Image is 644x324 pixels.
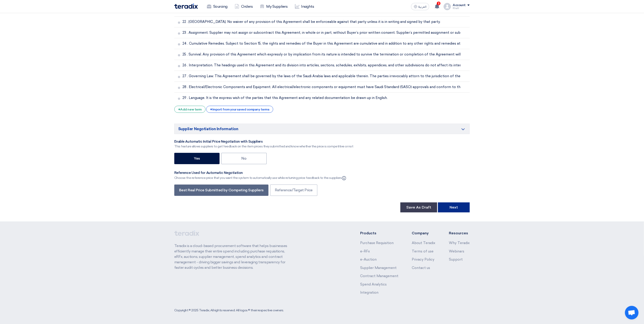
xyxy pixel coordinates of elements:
[174,4,198,9] img: Teradix logo
[256,2,291,12] a: My Suppliers
[174,124,470,134] h5: Supplier Negotiation Information
[412,230,435,236] li: Company
[221,153,267,164] label: No
[412,257,434,262] a: Privacy Policy
[412,266,430,270] a: Contact us
[438,202,470,212] button: Next
[449,230,470,236] li: Resources
[418,5,426,8] span: العربية
[203,2,231,12] a: Sourcing
[412,249,433,253] a: Terms of use
[400,202,437,212] button: Save As Draft
[360,282,387,286] a: Spend Analytics
[210,107,212,112] span: +
[360,230,398,236] li: Products
[174,153,220,164] label: Yes
[231,2,256,12] a: Orders
[449,257,463,262] a: Support
[360,274,398,278] a: Contract Management
[174,139,353,144] div: Enable Automatic Initial Price Negotiation with Suppliers
[444,3,451,10] img: profile_test.png
[174,106,206,113] div: Add new term
[291,2,318,12] a: Insights
[360,257,377,262] a: e-Auction
[182,94,468,102] input: Write here a term for your RFx (Optional)
[360,266,397,270] a: Supplier Management
[206,106,273,113] div: Import from your saved company terms
[174,185,268,196] label: Best Real Price Submitted by Competing Suppliers
[174,308,284,313] div: Copyright © 2025 Teradix, All rights reserved. All logos © their respective owners.
[182,50,468,59] input: Write here a term for your RFx (Optional)
[174,171,347,175] div: Reference Used for Automatic Negotiation
[174,175,347,180] div: Choose the reference price that you want the system to automatically use while returning price fe...
[453,7,470,10] div: Khalil
[182,28,468,37] input: Write here a term for your RFx (Optional)
[453,3,466,7] div: Account
[182,83,468,91] input: Write here a term for your RFx (Optional)
[412,241,435,245] a: About Teradix
[182,61,468,70] input: Write here a term for your RFx (Optional)
[625,306,639,319] div: Open chat
[270,185,317,196] label: Reference/Target Price
[360,290,378,295] a: Integration
[182,17,468,26] input: Write here a term for your RFx (Optional)
[174,243,292,270] p: Teradix is a cloud-based procurement software that helps businesses efficiently manage their enti...
[178,107,180,112] span: +
[182,72,468,80] input: Write here a term for your RFx (Optional)
[174,144,353,149] div: This feature allows suppliers to get feedback on the item prices they submitted and know whether ...
[449,241,470,245] a: Why Teradix
[449,249,464,253] a: Webinars
[182,39,468,48] input: Write here a term for your RFx (Optional)
[360,249,370,253] a: e-RFx
[411,3,429,10] button: العربية
[437,2,441,5] span: 2
[360,241,394,245] a: Purchase Requisition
